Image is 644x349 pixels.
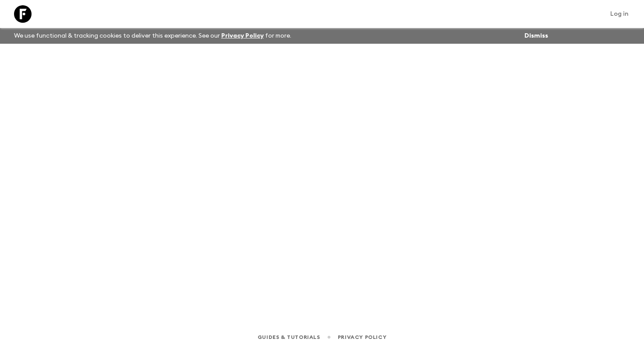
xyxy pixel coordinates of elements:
p: We use functional & tracking cookies to deliver this experience. See our for more. [11,28,295,44]
a: Log in [605,8,633,20]
button: Dismiss [522,30,550,42]
a: Privacy Policy [221,33,264,39]
a: Guides & Tutorials [258,332,320,342]
a: Privacy Policy [338,332,386,342]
